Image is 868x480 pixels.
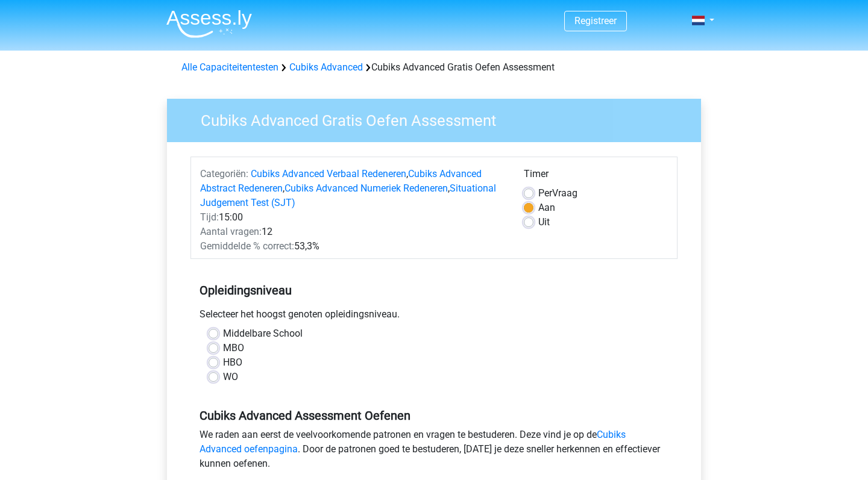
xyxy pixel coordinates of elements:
[223,326,303,341] label: Middelbare School
[524,167,668,186] div: Timer
[223,341,244,355] label: MBO
[190,428,678,476] div: We raden aan eerst de veelvoorkomende patronen en vragen te bestuderen. Deze vind je op de . Door...
[200,408,668,423] h5: Cubiks Advanced Assessment Oefenen
[251,168,406,179] a: Cubiks Advanced Verbaal Redeneren
[200,168,248,179] span: Categoriën:
[191,239,515,254] div: 53,3%
[538,187,552,199] span: Per
[223,355,242,370] label: HBO
[538,186,577,201] label: Vraag
[191,210,515,225] div: 15:00
[574,15,617,26] a: Registreer
[191,167,515,210] div: , , ,
[200,278,668,302] h5: Opleidingsniveau
[289,61,363,73] a: Cubiks Advanced
[181,61,278,73] a: Alle Capaciteitentesten
[200,211,219,223] span: Tijd:
[538,201,555,215] label: Aan
[177,60,691,75] div: Cubiks Advanced Gratis Oefen Assessment
[223,370,238,384] label: WO
[191,225,515,239] div: 12
[200,240,294,252] span: Gemiddelde % correct:
[200,226,262,237] span: Aantal vragen:
[538,215,550,229] label: Uit
[190,307,678,326] div: Selecteer het hoogst genoten opleidingsniveau.
[186,107,692,130] h3: Cubiks Advanced Gratis Oefen Assessment
[285,182,448,194] a: Cubiks Advanced Numeriek Redeneren
[166,10,252,38] img: Assessly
